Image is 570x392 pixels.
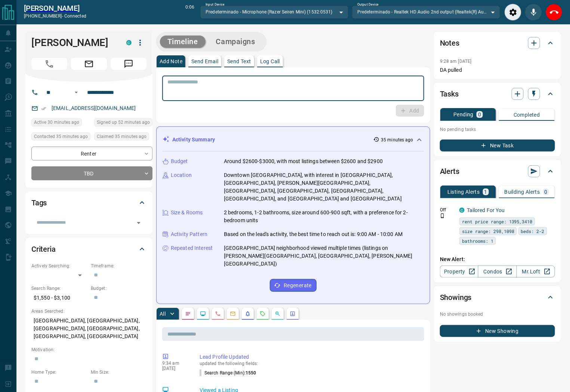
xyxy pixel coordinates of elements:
[224,157,383,165] p: Around $2600-$3000, with most listings between $2600 and $2900
[440,266,478,278] a: Property
[171,171,192,179] p: Location
[245,311,251,317] svg: Listing Alerts
[440,34,555,52] div: Notes
[171,244,213,252] p: Repeated Interest
[440,140,555,151] button: New Task
[505,4,521,21] div: Audio Settings
[31,285,87,292] p: Search Range:
[111,58,147,70] span: Message
[260,59,280,64] p: Log Call
[31,346,147,353] p: Motivation:
[162,361,188,366] p: 9:34 am
[200,311,206,317] svg: Lead Browsing Activity
[94,132,152,143] div: Mon Sep 15 2025
[31,147,152,160] div: Renter
[230,311,236,317] svg: Emails
[381,137,413,143] p: 35 minutes ago
[200,6,348,18] div: Predeterminado - Microphone (Razer Seiren Mini) (1532:0531)
[440,162,555,180] div: Alerts
[440,37,459,49] h2: Notes
[64,13,86,19] span: connected
[171,230,207,238] p: Activity Pattern
[224,244,424,268] p: [GEOGRAPHIC_DATA] neighborhood viewed multiple times (listings on [PERSON_NAME][GEOGRAPHIC_DATA],...
[171,209,203,217] p: Size & Rooms
[31,240,147,258] div: Criteria
[72,88,81,97] button: Open
[52,105,136,111] a: [EMAIL_ADDRESS][DOMAIN_NAME]
[440,88,459,100] h2: Tasks
[31,37,115,49] h1: [PERSON_NAME]
[224,209,424,224] p: 2 bedrooms, 1-2 bathrooms, size around 600-900 sqft, with a preference for 2-bedroom units
[440,85,555,103] div: Tasks
[160,59,182,64] p: Add Note
[31,308,147,315] p: Areas Searched:
[133,218,144,228] button: Open
[34,119,79,126] span: Active 30 minutes ago
[215,311,221,317] svg: Calls
[440,325,555,337] button: New Showing
[440,255,555,263] p: New Alert:
[462,227,514,235] span: size range: 298,1098
[31,197,47,209] h2: Tags
[31,132,90,143] div: Mon Sep 15 2025
[290,311,296,317] svg: Agent Actions
[171,157,188,165] p: Budget
[31,263,87,269] p: Actively Searching:
[545,189,548,195] p: 0
[546,4,563,21] div: End Call
[200,361,421,366] p: updated the following fields:
[31,369,87,376] p: Home Type:
[31,194,147,212] div: Tags
[24,13,86,19] p: [PHONE_NUMBER] -
[160,36,206,48] button: Timeline
[270,279,317,292] button: Regenerate
[440,165,459,177] h2: Alerts
[31,166,152,180] div: TBD
[357,2,379,7] label: Output Device
[160,311,166,316] p: All
[227,59,251,64] p: Send Text
[97,119,150,126] span: Signed up 52 minutes ago
[478,266,517,278] a: Condos
[447,189,480,195] p: Listing Alerts
[440,66,555,74] p: DA pulled
[478,112,481,117] p: 0
[453,112,474,117] p: Pending
[185,311,191,317] svg: Notes
[31,292,87,304] p: $1,550 - $3,100
[521,227,545,235] span: beds: 2-2
[91,369,147,376] p: Min Size:
[505,189,540,195] p: Building Alerts
[514,112,540,117] p: Completed
[440,206,455,213] p: Off
[352,6,500,18] div: Predeterminado - Realtek HD Audio 2nd output (Realtek(R) Audio)
[275,311,281,317] svg: Opportunities
[24,4,86,13] h2: [PERSON_NAME]
[172,136,215,144] p: Activity Summary
[41,106,46,111] svg: Email Verified
[260,311,266,317] svg: Requests
[162,366,188,371] p: [DATE]
[200,353,421,361] p: Lead Profile Updated
[200,370,256,376] p: Search Range (Min) :
[31,118,90,129] div: Mon Sep 15 2025
[440,291,472,303] h2: Showings
[94,118,152,129] div: Mon Sep 15 2025
[224,230,403,238] p: Based on the lead's activity, the best time to reach out is: 9:00 AM - 10:00 AM
[517,266,555,278] a: Mr.Loft
[91,285,147,292] p: Budget:
[31,315,147,343] p: [GEOGRAPHIC_DATA], [GEOGRAPHIC_DATA], [GEOGRAPHIC_DATA], [GEOGRAPHIC_DATA], [GEOGRAPHIC_DATA], [G...
[440,311,555,318] p: No showings booked
[91,263,147,269] p: Timeframe:
[525,4,542,21] div: Mute
[31,243,56,255] h2: Criteria
[462,218,533,225] span: rent price range: 1395,3410
[209,36,263,48] button: Campaigns
[484,189,487,195] p: 1
[34,133,88,140] span: Contacted 35 minutes ago
[185,4,194,21] p: 0:06
[191,59,218,64] p: Send Email
[246,370,256,376] span: 1550
[163,133,424,147] div: Activity Summary35 minutes ago
[462,237,493,245] span: bathrooms: 1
